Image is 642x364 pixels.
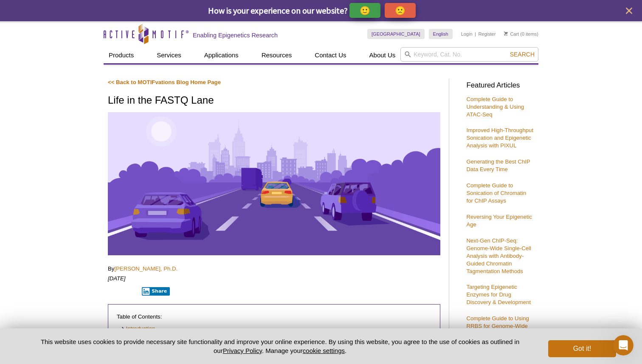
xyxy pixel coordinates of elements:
[152,47,186,63] a: Services
[466,127,533,149] a: Improved High-Throughput Sonication and Epigenetic Analysis with PIXUL
[117,313,431,321] p: Table of Contents:
[613,335,634,356] iframe: Intercom live chat
[208,5,348,16] span: How is your experience on our website?
[303,347,345,354] button: cookie settings
[364,47,401,63] a: About Us
[510,51,535,58] span: Search
[367,29,425,39] a: [GEOGRAPHIC_DATA]
[624,6,634,16] button: close
[142,287,170,296] button: Share
[199,47,244,63] a: Applications
[466,237,531,274] a: Next-Gen ChIP-Seq: Genome-Wide Single-Cell Analysis with Antibody-Guided Chromatin Tagmentation M...
[108,265,440,273] p: By
[400,47,538,62] input: Keyword, Cat. No.
[475,29,476,39] li: |
[108,95,440,107] h1: Life in the FASTQ Lane
[108,275,126,282] em: [DATE]
[466,214,532,228] a: Reversing Your Epigenetic Age
[108,287,136,295] iframe: X Post Button
[193,31,278,39] h2: Enabling Epigenetics Research
[108,112,440,256] img: Bioinformatic Analysis: The Journey of a FASTQ File
[466,284,531,305] a: Targeting Epigenetic Enzymes for Drug Discovery & Development
[466,82,534,89] h3: Featured Articles
[114,265,177,272] a: [PERSON_NAME], Ph.D.
[26,337,534,355] p: This website uses cookies to provide necessary site functionality and improve your online experie...
[466,96,524,118] a: Complete Guide to Understanding & Using ATAC-Seq
[548,340,616,357] button: Got it!
[504,31,508,36] img: Your Cart
[504,29,538,39] li: (0 items)
[466,158,530,172] a: Generating the Best ChIP Data Every Time
[108,79,221,85] a: << Back to MOTIFvations Blog Home Page
[360,5,370,16] p: 🙂
[256,47,297,63] a: Resources
[466,315,530,337] a: Complete Guide to Using RRBS for Genome-Wide DNA Methylation Analysis
[478,31,496,37] a: Register
[104,47,139,63] a: Products
[461,31,473,37] a: Login
[223,347,262,354] a: Privacy Policy
[121,325,155,333] a: Introduction
[310,47,351,63] a: Contact Us
[507,51,537,58] button: Search
[429,29,453,39] a: English
[504,31,519,37] a: Cart
[395,5,405,16] p: 🙁
[466,182,526,204] a: Complete Guide to Sonication of Chromatin for ChIP Assays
